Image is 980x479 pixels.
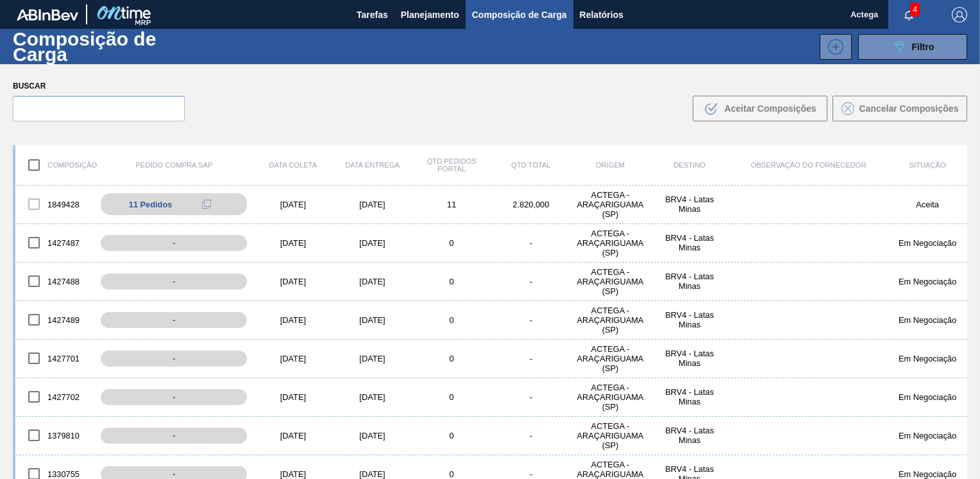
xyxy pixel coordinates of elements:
button: Cancelar Composições [832,96,967,121]
div: 1379810 [15,422,95,449]
div: [DATE] [253,238,333,248]
div: [DATE] [253,469,333,479]
div: Pedido Compra SAP [95,161,253,169]
div: [DATE] [253,200,333,209]
div: [DATE] [333,431,412,440]
span: Aceitar Composições [724,103,816,114]
div: [DATE] [333,392,412,402]
div: 2.820,000 [491,200,571,209]
div: [DATE] [333,238,412,248]
span: Filtro [912,42,934,52]
div: [DATE] [333,354,412,363]
div: 0 [412,238,491,248]
div: [DATE] [253,431,333,440]
div: ACTEGA - ARAÇARIGUAMA (SP) [571,421,650,450]
div: Copiar [194,196,219,212]
div: - [101,274,247,290]
div: 0 [412,277,491,286]
div: ACTEGA - ARAÇARIGUAMA (SP) [571,190,650,219]
div: Em Negociação [888,431,967,440]
div: Em Negociação [888,354,967,363]
label: Buscar [13,77,185,96]
div: Qtd Total [491,161,571,169]
div: Observação do Fornecedor [729,161,888,169]
div: 1427488 [15,268,95,295]
div: 0 [412,469,491,479]
div: Nova Composição [813,34,852,60]
div: [DATE] [333,200,412,209]
div: [DATE] [253,315,333,325]
span: Composição de Carga [472,7,567,22]
div: ACTEGA - ARAÇARIGUAMA (SP) [571,383,650,412]
div: - [491,315,571,325]
div: ACTEGA - ARAÇARIGUAMA (SP) [571,306,650,335]
div: [DATE] [253,277,333,286]
h1: Composição de Carga [13,31,215,61]
div: - [491,354,571,363]
div: - [101,428,247,444]
div: BRV4 - Latas Minas [650,349,729,368]
div: Em Negociação [888,469,967,479]
img: Logout [952,7,967,22]
div: BRV4 - Latas Minas [650,310,729,329]
div: ACTEGA - ARAÇARIGUAMA (SP) [571,229,650,257]
div: [DATE] [333,277,412,286]
span: 4 [910,3,920,17]
div: [DATE] [253,392,333,402]
button: Notificações [888,6,929,24]
div: BRV4 - Latas Minas [650,233,729,252]
div: Data coleta [253,161,333,169]
div: 1427489 [15,306,95,333]
div: 1849428 [15,191,95,218]
span: Planejamento [401,7,459,22]
div: [DATE] [253,354,333,363]
div: [DATE] [333,469,412,479]
div: - [101,351,247,367]
div: 0 [412,315,491,325]
div: - [491,469,571,479]
div: Aceita [888,200,967,209]
div: Em Negociação [888,392,967,402]
div: ACTEGA - ARAÇARIGUAMA (SP) [571,267,650,296]
div: 11 [412,200,491,209]
div: 1427702 [15,383,95,410]
div: Qtd Pedidos Portal [412,157,491,173]
div: - [491,392,571,402]
div: 0 [412,354,491,363]
span: Cancelar Composições [859,103,959,114]
div: Destino [650,161,729,169]
div: BRV4 - Latas Minas [650,387,729,406]
span: 11 Pedidos [129,200,173,209]
div: 0 [412,392,491,402]
img: TNhmsLtSVTkK8tSr43FrP2fwEKptu5GPRR3wAAAABJRU5ErkJggg== [17,9,78,21]
button: Aceitar Composições [693,96,827,121]
div: - [101,312,247,328]
div: 0 [412,431,491,440]
button: Filtro [858,34,967,60]
div: Data entrega [333,161,412,169]
span: Tarefas [357,7,388,22]
div: 1427487 [15,229,95,256]
div: Origem [571,161,650,169]
div: Em Negociação [888,277,967,286]
div: - [491,238,571,248]
div: - [491,431,571,440]
div: BRV4 - Latas Minas [650,272,729,291]
div: Composição [15,152,95,179]
div: ACTEGA - ARAÇARIGUAMA (SP) [571,344,650,373]
div: - [491,277,571,286]
div: Situação [888,161,967,169]
div: 1427701 [15,345,95,372]
div: - [101,389,247,405]
div: BRV4 - Latas Minas [650,426,729,445]
div: - [101,235,247,251]
div: Em Negociação [888,238,967,248]
div: [DATE] [333,315,412,325]
div: BRV4 - Latas Minas [650,195,729,214]
div: Em Negociação [888,315,967,325]
span: Relatórios [580,7,623,22]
